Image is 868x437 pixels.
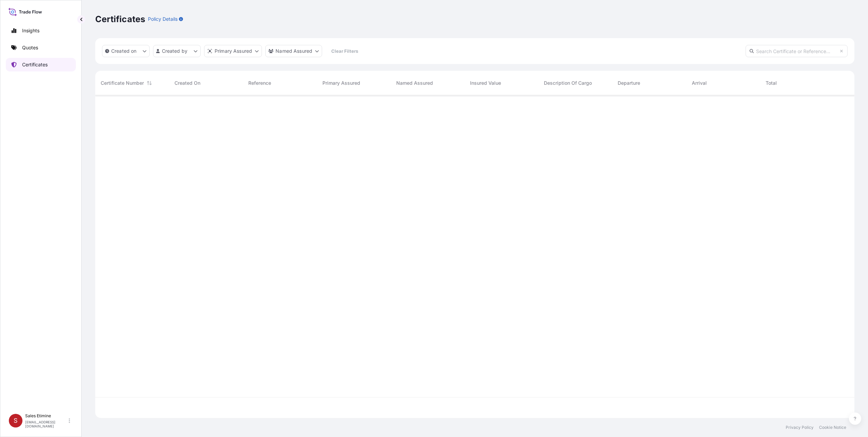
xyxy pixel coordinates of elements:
[215,48,252,54] p: Primary Assured
[101,80,144,86] span: Certificate Number
[25,413,67,419] p: Sales Etimine
[766,80,777,86] span: Total
[14,417,18,424] span: S
[692,80,707,86] span: Arrival
[470,80,501,86] span: Insured Value
[95,14,145,25] p: Certificates
[162,48,188,54] p: Created by
[22,61,48,68] p: Certificates
[819,425,846,430] a: Cookie Notice
[746,45,848,57] input: Search Certificate or Reference...
[22,44,38,51] p: Quotes
[276,48,312,54] p: Named Assured
[111,48,137,54] p: Created on
[6,24,76,37] a: Insights
[25,420,67,428] p: [EMAIL_ADDRESS][DOMAIN_NAME]
[204,45,262,57] button: distributor Filter options
[22,27,39,34] p: Insights
[248,80,271,86] span: Reference
[174,80,200,86] span: Created On
[331,48,358,54] p: Clear Filters
[265,45,322,57] button: cargoOwner Filter options
[6,58,76,71] a: Certificates
[618,80,640,86] span: Departure
[322,80,360,86] span: Primary Assured
[145,79,153,87] button: Sort
[6,41,76,54] a: Quotes
[396,80,433,86] span: Named Assured
[786,425,814,430] a: Privacy Policy
[544,80,592,86] span: Description Of Cargo
[325,46,364,56] button: Clear Filters
[102,45,150,57] button: createdOn Filter options
[148,16,178,22] p: Policy Details
[153,45,201,57] button: createdBy Filter options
